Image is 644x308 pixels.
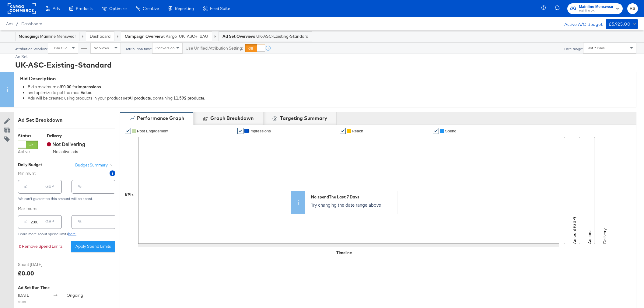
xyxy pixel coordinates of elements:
[125,33,208,39] a: Campaign Overview: Kargo_UK_ASC+_BAU
[15,54,636,60] div: Ad Set
[186,45,243,51] label: Use Unified Attribution Setting:
[47,141,85,147] span: Not Delivering
[125,47,152,51] div: Attribution time:
[75,218,84,229] div: %
[13,21,21,26] span: /
[250,129,271,133] span: Impressions
[78,84,101,90] strong: Impressions
[20,75,633,82] div: Bid Description
[51,46,71,50] span: 1 Day Clicks
[609,20,631,28] div: £5,925.00
[340,128,346,134] a: ✔
[75,182,84,193] div: %
[156,46,175,50] span: Conversion
[311,202,394,208] p: Try changing the date range above
[18,285,115,291] div: Ad Set Run Time
[94,46,109,50] span: No Views
[28,90,92,95] span: and optimize to get the most .
[18,206,115,212] label: Maximum:
[18,292,30,298] span: [DATE]
[137,129,168,133] span: Post Engagement
[90,33,110,39] a: Dashboard
[210,115,254,122] div: Graph Breakdown
[6,21,13,26] span: Ads
[19,33,76,39] div: Mainline Menswear
[175,6,194,11] span: Reporting
[19,34,39,39] strong: Managing:
[125,33,165,39] strong: Campaign Overview:
[28,84,633,90] div: Bid a maximum of for
[352,129,363,133] span: Reach
[68,232,76,236] a: here.
[579,9,614,13] span: Mainline UK
[53,6,60,11] span: Ads
[125,128,131,134] a: ✔
[76,6,93,11] span: Products
[18,117,115,124] div: Ad Set Breakdown
[53,149,78,154] sub: No active ads
[166,33,208,39] span: UK-ASC-Existing-Standard
[564,47,583,51] div: Date range:
[237,128,243,134] a: ✔
[579,4,614,10] span: Mainline Menswear
[567,3,623,14] button: Mainline MenswearMainline UK
[586,46,605,50] span: Last 7 Days
[71,241,115,252] button: Apply Spend Limits
[256,33,308,39] span: UK-ASC-Existing-Standard
[67,292,83,298] span: ongoing
[606,19,638,29] button: £5,925.00
[210,6,230,11] span: Feed Suite
[47,133,85,139] div: Delivery
[311,194,394,200] div: No spend The Last 7 Days
[558,19,603,28] div: Active A/C Budget
[18,241,67,252] button: Remove Spend Limits
[18,232,115,236] div: Learn more about spend limits
[445,129,457,133] span: Spend
[18,262,64,268] span: Spent [DATE]
[18,300,26,304] sub: 00:00
[43,218,56,229] div: GBP
[61,84,72,90] strong: £0.00
[222,34,255,39] strong: Ad Set Overview:
[15,47,48,51] div: Attribution Window:
[627,3,638,14] button: RS
[15,60,636,70] div: UK-ASC-Existing-Standard
[137,115,184,122] div: Performance Graph
[630,5,635,12] span: RS
[81,90,91,95] strong: Value
[21,21,42,26] a: Dashboard
[18,149,38,155] label: Active
[280,115,327,122] div: Targeting Summary
[18,197,115,201] div: We can't guarantee this amount will be spent.
[75,162,115,168] button: Budget Summary
[22,218,29,229] div: £
[43,182,56,193] div: GBP
[173,96,204,101] strong: 11,592 products
[109,6,127,11] span: Optimize
[28,96,633,101] div: Ads will be created using products in your product set , containing .
[18,269,34,278] div: £0.00
[433,128,439,134] a: ✔
[18,133,38,139] div: Status
[22,182,29,193] div: £
[18,162,59,168] div: Daily Budget
[129,96,151,101] strong: All products
[143,6,159,11] span: Creative
[18,170,36,176] label: Minimum:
